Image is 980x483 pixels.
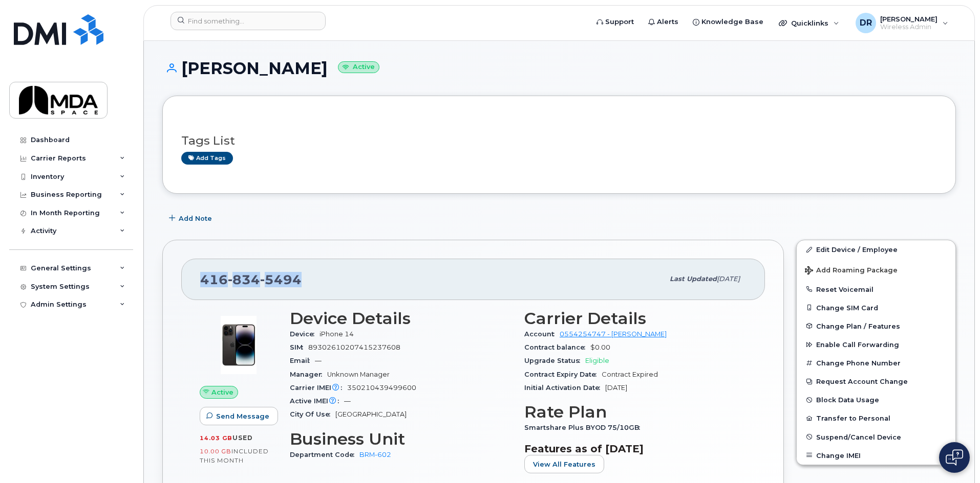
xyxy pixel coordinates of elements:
span: 834 [228,272,260,287]
span: Enable Call Forwarding [816,341,899,349]
span: Change Plan / Features [816,322,900,330]
span: SIM [290,343,308,351]
span: — [344,397,351,405]
img: Open chat [946,449,963,466]
span: Send Message [216,411,269,421]
span: View All Features [533,459,595,469]
h3: Rate Plan [524,403,747,421]
button: Reset Voicemail [797,280,955,298]
img: image20231002-3703462-njx0qo.jpeg [208,314,269,376]
span: Initial Activation Date [524,384,605,392]
span: 350210439499600 [347,384,416,392]
button: Change SIM Card [797,298,955,317]
a: Edit Device / Employee [797,240,955,259]
span: Add Roaming Package [805,266,898,276]
span: Upgrade Status [524,357,585,364]
button: Change Plan / Features [797,317,955,335]
span: Contract Expiry Date [524,371,602,378]
span: Contract balance [524,343,590,351]
span: included this month [200,447,269,464]
span: 14.03 GB [200,434,232,442]
span: [DATE] [605,384,627,392]
span: iPhone 14 [319,330,354,338]
h3: Device Details [290,309,512,328]
span: Department Code [290,451,359,458]
button: Enable Call Forwarding [797,335,955,354]
h3: Carrier Details [524,309,747,328]
span: 89302610207415237608 [308,343,400,351]
button: Change IMEI [797,446,955,465]
span: City Of Use [290,410,335,418]
span: Carrier IMEI [290,384,347,392]
span: Eligible [585,357,609,364]
span: used [232,434,253,442]
button: Transfer to Personal [797,409,955,427]
span: Suspend/Cancel Device [816,433,901,441]
span: Manager [290,371,327,378]
button: Add Roaming Package [797,259,955,280]
span: Unknown Manager [327,371,390,378]
h3: Tags List [181,134,937,147]
span: — [315,357,322,364]
button: Send Message [200,407,278,425]
a: 0554254747 - [PERSON_NAME] [560,330,667,338]
span: [DATE] [717,275,740,283]
button: Suspend/Cancel Device [797,428,955,446]
span: 10.00 GB [200,448,231,455]
span: [GEOGRAPHIC_DATA] [335,410,407,418]
span: Last updated [670,275,717,283]
span: Add Note [179,214,212,223]
button: Add Note [162,209,221,227]
small: Active [338,61,379,73]
span: Device [290,330,319,338]
span: Email [290,357,315,364]
button: Change Phone Number [797,354,955,372]
h3: Business Unit [290,430,512,448]
button: View All Features [524,455,604,473]
span: Account [524,330,560,338]
a: Add tags [181,152,233,165]
h1: [PERSON_NAME] [162,59,956,77]
h3: Features as of [DATE] [524,443,747,455]
span: Active IMEI [290,397,344,405]
button: Request Account Change [797,372,955,390]
span: $0.00 [590,343,610,351]
span: Contract Expired [602,371,658,378]
span: Active [211,387,233,397]
span: 5494 [260,272,302,287]
span: 416 [200,272,302,287]
button: Block Data Usage [797,390,955,409]
span: Smartshare Plus BYOD 75/10GB [524,424,645,431]
a: BRM-602 [359,451,391,458]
